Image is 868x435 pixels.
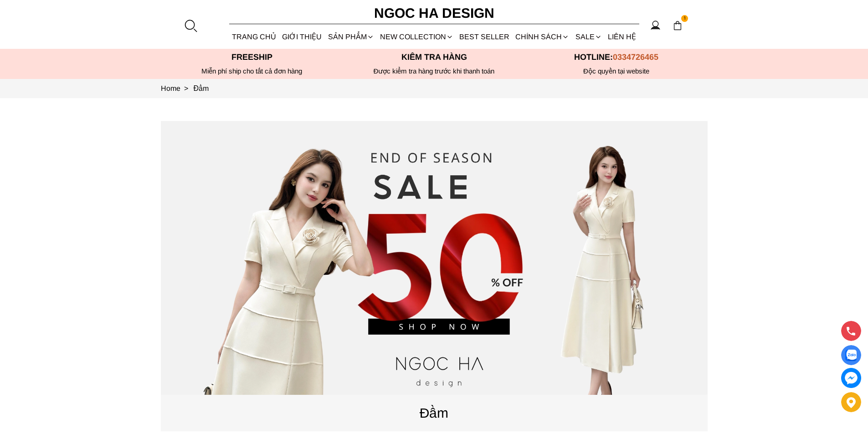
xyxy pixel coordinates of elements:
[513,25,572,49] div: Chính sách
[525,52,708,62] p: Hotline:
[229,25,279,49] a: TRANG CHỦ
[845,350,857,361] img: Display image
[525,67,708,75] h6: Độc quyền tại website
[681,15,688,22] span: 1
[841,368,861,388] a: messenger
[194,84,209,92] a: Link to Đầm
[366,2,503,24] a: Ngoc Ha Design
[613,52,658,62] span: 0334726465
[161,402,708,424] p: Đầm
[325,25,377,49] div: SẢN PHẨM
[401,52,467,62] font: Kiểm tra hàng
[161,52,343,62] p: Freeship
[605,25,639,49] a: LIÊN HỆ
[343,67,525,75] p: Được kiểm tra hàng trước khi thanh toán
[841,345,861,365] a: Display image
[673,21,683,31] img: img-CART-ICON-ksit0nf1
[572,25,605,49] a: SALE
[377,25,456,49] a: NEW COLLECTION
[161,84,194,92] a: Link to Home
[279,25,325,49] a: GIỚI THIỆU
[180,84,192,92] span: >
[161,67,343,75] div: Miễn phí ship cho tất cả đơn hàng
[457,25,513,49] a: BEST SELLER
